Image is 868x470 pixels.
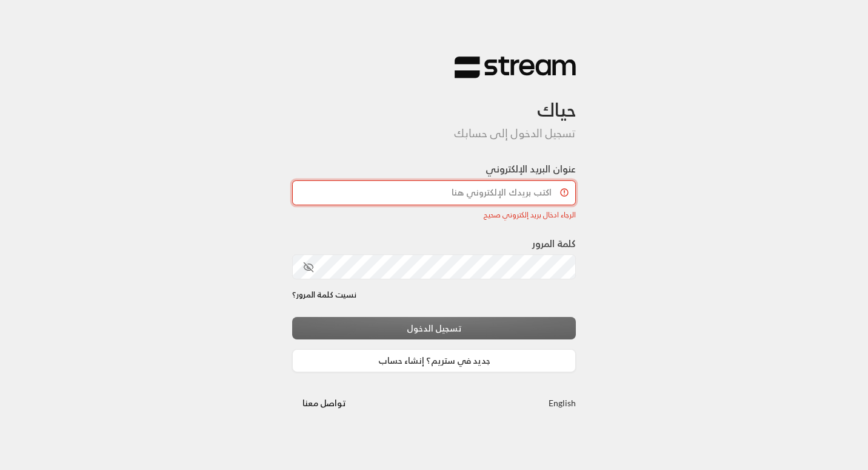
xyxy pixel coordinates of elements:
[292,392,356,414] button: تواصل معنا
[292,79,576,121] h3: حياك
[292,395,356,410] a: تواصل معنا
[455,56,576,80] img: Stream Logo
[532,236,576,251] label: كلمة المرور
[292,180,576,205] input: اكتب بريدك الإلكتروني هنا
[549,392,576,414] a: English
[292,349,576,372] a: جديد في ستريم؟ إنشاء حساب
[292,127,576,140] h5: تسجيل الدخول إلى حسابك
[292,289,356,301] a: نسيت كلمة المرور؟
[298,257,319,278] button: toggle password visibility
[292,209,576,220] div: الرجاء ادخال بريد إلكتروني صحيح
[486,162,576,176] label: عنوان البريد الإلكتروني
